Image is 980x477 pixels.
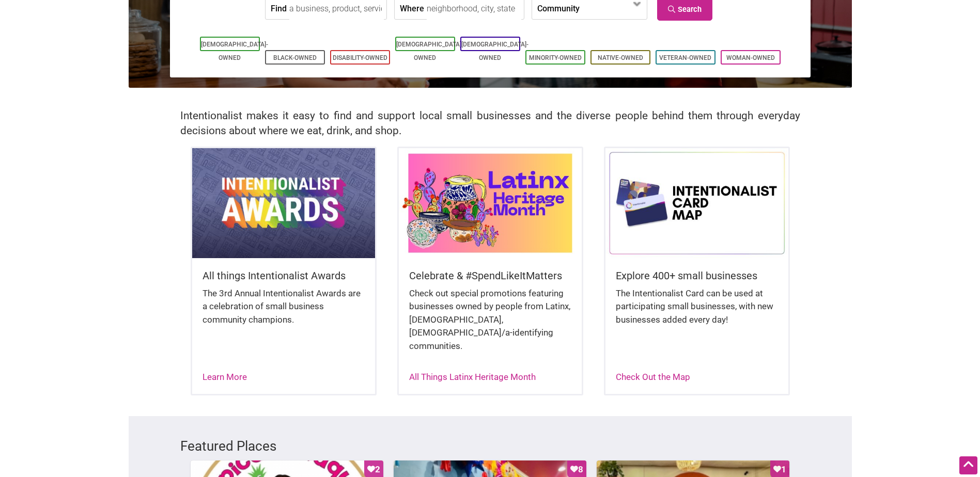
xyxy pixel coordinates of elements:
h5: Explore 400+ small businesses [616,268,778,283]
a: Black-Owned [273,54,317,61]
img: Intentionalist Awards [192,148,375,258]
a: Native-Owned [598,54,643,61]
img: Latinx / Hispanic Heritage Month [399,148,582,258]
div: The Intentionalist Card can be used at participating small businesses, with new businesses added ... [616,287,778,337]
a: Woman-Owned [726,54,775,61]
h5: Celebrate & #SpendLikeItMatters [409,268,571,283]
div: Check out special promotions featuring businesses owned by people from Latinx, [DEMOGRAPHIC_DATA]... [409,287,571,363]
div: The 3rd Annual Intentionalist Awards are a celebration of small business community champions. [203,287,365,337]
div: Scroll Back to Top [959,456,977,474]
h3: Featured Places [180,437,800,455]
a: All Things Latinx Heritage Month [409,372,536,382]
a: Check Out the Map [616,372,690,382]
a: Veteran-Owned [659,54,711,61]
a: Disability-Owned [333,54,387,61]
a: Minority-Owned [529,54,582,61]
a: [DEMOGRAPHIC_DATA]-Owned [461,41,528,61]
h5: All things Intentionalist Awards [203,268,365,283]
a: Learn More [203,372,247,382]
img: Intentionalist Card Map [605,148,788,258]
a: [DEMOGRAPHIC_DATA]-Owned [201,41,268,61]
h2: Intentionalist makes it easy to find and support local small businesses and the diverse people be... [180,108,800,138]
a: [DEMOGRAPHIC_DATA]-Owned [396,41,463,61]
